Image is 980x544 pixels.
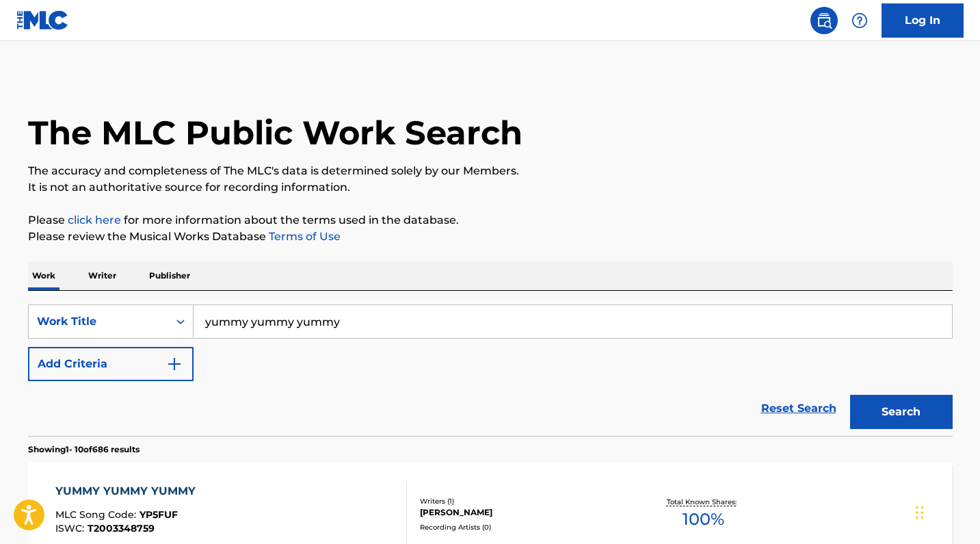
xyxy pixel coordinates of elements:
p: Work [28,261,59,290]
span: YP5FUF [140,508,178,521]
h1: The MLC Public Work Search [28,112,522,153]
p: It is not an authoritative source for recording information. [28,179,953,196]
button: Add Criteria [28,347,194,381]
span: ISWC : [55,522,88,534]
img: 9d2ae6d4665cec9f34b9.svg [166,356,183,372]
a: Public Search [810,7,838,34]
a: Terms of Use [266,230,341,243]
div: YUMMY YUMMY YUMMY [55,483,202,500]
p: Please for more information about the terms used in the database. [28,212,953,229]
a: Reset Search [754,393,843,424]
button: Search [850,395,953,429]
span: 100 % [683,507,724,532]
span: T2003348759 [88,522,155,534]
p: Showing 1 - 10 of 686 results [28,443,140,456]
div: Work Title [37,313,160,330]
a: click here [68,213,121,226]
form: Search Form [28,305,953,436]
img: help [851,12,868,29]
img: MLC Logo [16,10,69,30]
p: The accuracy and completeness of The MLC's data is determined solely by our Members. [28,163,953,179]
div: Drag [916,492,924,533]
a: Log In [882,3,964,38]
p: Total Known Shares: [667,497,740,507]
p: Please review the Musical Works Database [28,229,953,245]
div: Help [846,7,873,34]
p: Publisher [145,261,194,290]
div: [PERSON_NAME] [420,506,626,519]
span: MLC Song Code : [55,508,140,521]
iframe: Chat Widget [912,478,980,544]
p: Writer [84,261,120,290]
img: search [816,12,832,29]
div: Writers ( 1 ) [420,496,626,506]
div: Recording Artists ( 0 ) [420,522,626,532]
